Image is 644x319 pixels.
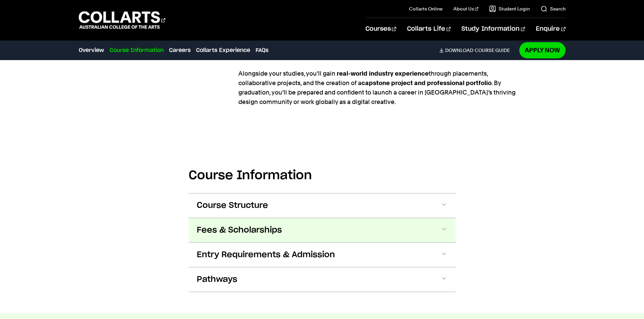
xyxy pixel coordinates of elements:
span: Fees & Scholarships [197,225,282,236]
span: Entry Requirements & Admission [197,249,335,260]
a: Overview [79,46,104,54]
a: Careers [169,46,191,54]
p: Alongside your studies, you’ll gain [238,69,524,107]
strong: capstone project and professional portfolio [361,79,492,86]
a: DownloadCourse Guide [439,47,515,53]
span: Download [445,47,473,53]
a: Search [541,5,566,12]
button: Course Structure [189,193,456,218]
button: Fees & Scholarships [189,218,456,242]
a: Courses [365,18,396,40]
a: Study Information [461,18,525,40]
div: Go to homepage [79,10,165,30]
a: FAQs [256,46,268,54]
a: Student Login [489,5,530,12]
a: Apply Now [519,42,566,58]
a: Enquire [536,18,565,40]
a: About Us [453,5,478,12]
a: Course Information [110,46,164,54]
span: through placements, collaborative projects, and the creation of a . By graduation, you’ll be prep... [238,70,516,105]
button: Entry Requirements & Admission [189,243,456,267]
strong: real-world industry experience [337,70,429,77]
a: Collarts Online [409,5,443,12]
button: Pathways [189,267,456,292]
h2: Course Information [189,168,456,183]
a: Collarts Life [407,18,451,40]
a: Collarts Experience [196,46,250,54]
span: Course Structure [197,200,268,211]
span: Pathways [197,274,237,285]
